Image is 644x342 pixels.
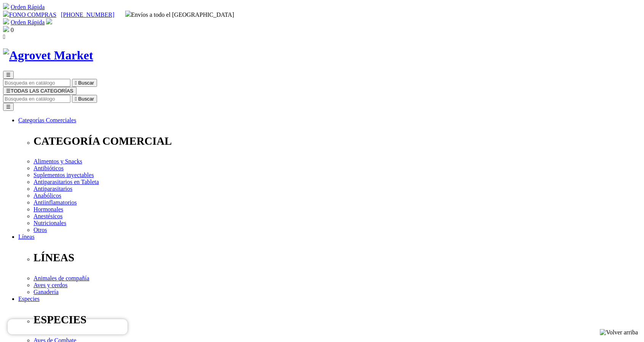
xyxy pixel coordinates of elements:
[61,11,114,18] a: [PHONE_NUMBER]
[18,233,35,240] a: Líneas
[8,319,128,334] iframe: Brevo live chat
[6,88,11,94] span: ☰
[33,282,67,288] a: Aves y cerdos
[33,251,641,264] p: LÍNEAS
[33,227,47,233] a: Otros
[18,117,76,123] a: Categorías Comerciales
[3,11,56,18] a: FONO COMPRAS
[11,19,45,26] a: Orden Rápida
[18,296,40,302] a: Especies
[125,11,234,18] span: Envíos a todo el [GEOGRAPHIC_DATA]
[33,313,641,326] p: ESPECIES
[6,72,11,78] span: ☰
[3,48,93,62] img: Agrovet Market
[33,158,82,165] a: Alimentos y Snacks
[33,185,72,192] a: Antiparasitarios
[3,34,5,40] i: 
[3,71,14,79] button: ☰
[78,80,94,86] span: Buscar
[33,220,66,226] a: Nutricionales
[125,11,131,17] img: delivery-truck.svg
[3,79,70,87] input: Buscar
[33,289,59,295] a: Ganadería
[33,135,641,147] p: CATEGORÍA COMERCIAL
[11,27,14,33] span: 0
[600,329,638,336] img: Volver arriba
[72,95,97,103] button:  Buscar
[78,96,94,102] span: Buscar
[3,103,14,111] button: ☰
[3,95,70,103] input: Buscar
[3,26,9,32] img: shopping-bag.svg
[3,18,9,24] img: shopping-cart.svg
[46,18,52,24] img: user.svg
[33,165,64,171] a: Antibióticos
[33,179,99,185] a: Antiparasitarios en Tableta
[3,87,77,95] button: ☰TODAS LAS CATEGORÍAS
[33,213,62,219] a: Anestésicos
[33,206,63,213] a: Hormonales
[46,19,52,26] a: Acceda a su cuenta de cliente
[33,192,61,199] a: Anabólicos
[75,80,77,86] i: 
[33,172,94,178] a: Suplementos inyectables
[33,275,89,281] a: Animales de compañía
[72,79,97,87] button:  Buscar
[3,3,9,9] img: shopping-cart.svg
[3,11,9,17] img: phone.svg
[11,4,45,10] a: Orden Rápida
[75,96,77,102] i: 
[33,199,77,206] a: Antiinflamatorios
